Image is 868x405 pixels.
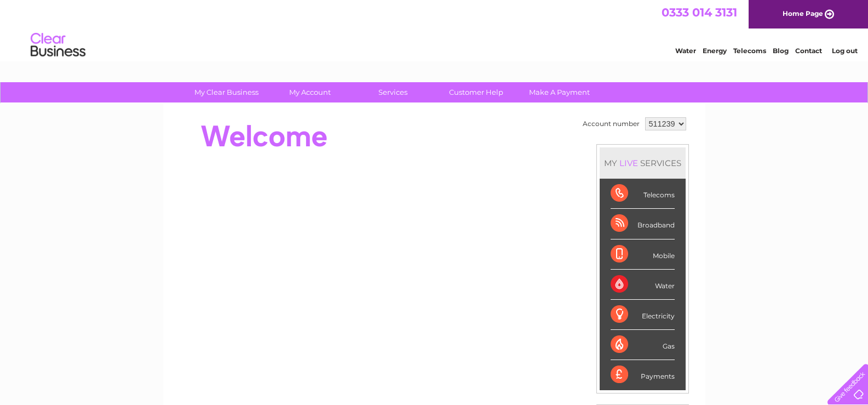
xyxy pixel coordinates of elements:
div: Electricity [611,300,675,330]
a: Customer Help [431,82,521,102]
a: 0333 014 3131 [662,5,737,19]
a: Telecoms [733,47,766,55]
a: Services [348,82,438,102]
a: Water [675,47,696,55]
div: Water [611,270,675,300]
div: Broadband [611,209,675,239]
a: Contact [795,47,822,55]
a: Blog [773,47,789,55]
img: logo.png [30,28,86,62]
div: Telecoms [611,179,675,209]
div: Payments [611,360,675,390]
div: Mobile [611,239,675,270]
div: Clear Business is a trading name of Verastar Limited (registered in [GEOGRAPHIC_DATA] No. 3667643... [176,6,693,53]
a: Energy [703,47,727,55]
a: Log out [832,47,858,55]
a: My Clear Business [181,82,272,102]
a: Make A Payment [514,82,605,102]
div: Gas [611,330,675,360]
div: MY SERVICES [600,147,686,179]
td: Account number [580,115,642,133]
div: LIVE [617,158,640,168]
a: My Account [265,82,355,102]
